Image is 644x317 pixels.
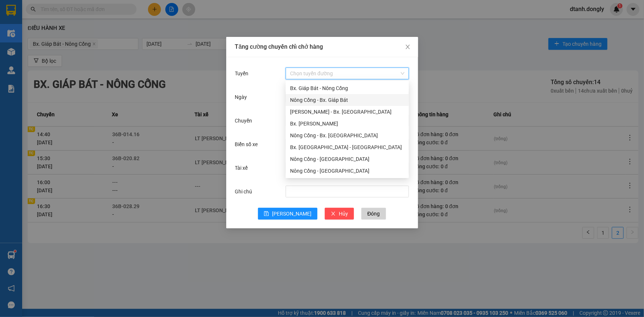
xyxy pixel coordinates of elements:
div: Bx. Mỹ Đình - Nông Cống [286,141,409,153]
div: Nông Cống - [GEOGRAPHIC_DATA] [290,155,404,163]
label: Tuyến [235,70,252,76]
div: Nông Cống - Bx. [GEOGRAPHIC_DATA] [290,131,404,139]
div: Tăng cường chuyến chỉ chở hàng [235,43,409,51]
div: Bx. Gia Lâm - Như Thanh [286,118,409,130]
div: Nông Cống - Bx. Mỹ Đình [286,130,409,141]
div: Bx. [GEOGRAPHIC_DATA] - [GEOGRAPHIC_DATA] [290,143,404,151]
div: Bx. [PERSON_NAME] [290,120,404,128]
span: Hủy [339,210,348,218]
label: Ghi chú [235,189,256,194]
span: close [405,44,411,50]
span: save [264,211,269,217]
div: Bx. Giáp Bát - Nông Cống [286,82,409,94]
label: Biển số xe [235,141,262,147]
button: save[PERSON_NAME] [258,208,317,220]
div: Nông Cống - [GEOGRAPHIC_DATA] [290,167,404,175]
label: Ngày [235,94,251,100]
div: Bx. Giáp Bát - Nông Cống [290,84,404,92]
div: Nông Cống - Thái Nguyên [286,165,409,177]
div: [PERSON_NAME] - Bx. [GEOGRAPHIC_DATA] [290,108,404,116]
button: closeHủy [325,208,354,220]
label: Chuyến [235,118,256,124]
button: Close [397,37,418,58]
span: [PERSON_NAME] [272,210,311,218]
div: Nông Cống - Bx. Giáp Bát [286,94,409,106]
input: Ghi chú [286,186,409,197]
label: Tài xế [235,165,252,171]
div: Như Thanh - Bx. Gia Lâm [286,106,409,118]
div: Nông Cống - Bx. Giáp Bát [290,96,404,104]
span: Đóng [367,210,380,218]
div: Nông Cống - Bắc Ninh [286,153,409,165]
span: close [331,211,336,217]
button: Đóng [361,208,386,220]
